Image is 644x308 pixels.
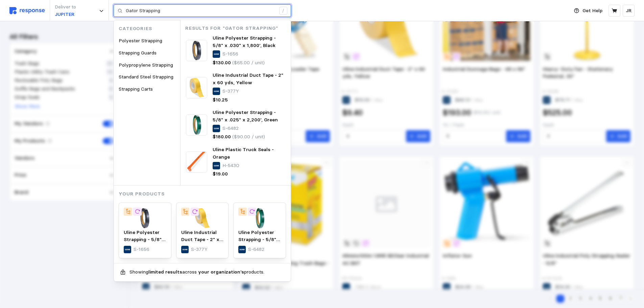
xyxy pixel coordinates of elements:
span: Uline Industrial Duct Tape - 2" x 60 yds, Yellow [181,229,223,250]
p: $130.00 [213,59,231,67]
img: S-377Y [181,208,224,229]
p: $19.00 [213,170,228,178]
p: $180.00 [213,133,231,141]
img: H-543O [186,151,207,173]
img: S-1656 [186,40,207,61]
p: S-1656 [134,246,149,253]
p: $10.25 [213,96,228,104]
img: S-6482 [186,114,207,136]
p: ($65.00 / unit) [232,59,265,67]
p: S-6482 [248,246,264,253]
span: Uline Polyester Strapping - 5/8" x .025" x 2,200', Green [238,229,281,257]
span: Uline Plastic Truck Seals - Orange [213,146,274,160]
span: Uline Polyester Strapping - 5/8" x .025" x 2,200', Green [213,109,278,123]
span: Uline Industrial Duct Tape - 2" x 60 yds, Yellow [213,72,283,86]
span: Strapping Guards [119,50,157,56]
img: S-6482 [238,208,281,229]
img: S-1656 [124,208,166,229]
b: limited results [148,269,182,275]
p: Categories [119,25,180,32]
p: Get Help [582,7,602,15]
p: JR [626,7,632,15]
input: Search for a product name or SKU [126,5,276,17]
p: S-1656 [222,50,238,58]
span: Standard Steel Strapping [119,74,173,80]
span: Uline Polyester Strapping - 5/8" x .030" x 1,800', Black [124,229,166,257]
p: ($90.00 / unit) [232,133,265,141]
b: your organization's [198,269,244,275]
img: svg%3e [9,7,45,14]
button: Get Help [570,4,606,17]
img: S-377Y [186,77,207,98]
span: Strapping Carts [119,86,153,92]
p: H-543O [222,162,239,169]
div: / [279,7,287,15]
p: S-377Y [222,88,239,95]
p: JUPITER [55,11,76,18]
p: S-377Y [191,246,208,253]
p: Showing across products. [129,268,264,276]
span: Polyester Strapping [119,38,162,44]
span: Polypropylene Strapping [119,62,173,68]
button: JR [623,5,635,17]
p: Your Products [119,190,291,198]
span: Uline Polyester Strapping - 5/8" x .030" x 1,800', Black [213,35,276,48]
p: S-6482 [222,125,239,132]
p: Deliver to [55,3,76,11]
p: Results for "Gator Strapping" [185,25,291,32]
